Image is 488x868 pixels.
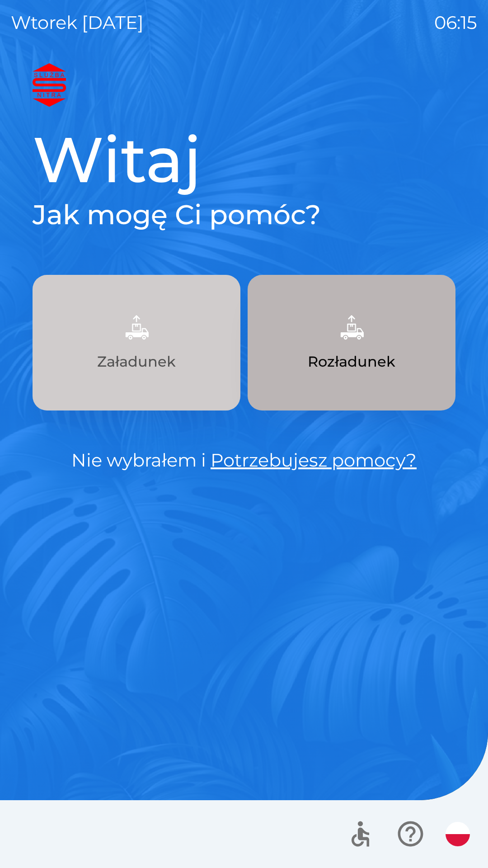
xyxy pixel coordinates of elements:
[33,447,455,474] p: Nie wybrałem i
[33,121,455,198] h1: Witaj
[11,9,144,36] p: wtorek [DATE]
[211,449,417,471] a: Potrzebujesz pomocy?
[434,9,477,36] p: 06:15
[33,198,455,231] h2: Jak mogę Ci pomóc?
[248,275,455,410] button: Rozładunek
[33,275,240,410] button: Załadunek
[446,822,470,846] img: pl flag
[117,307,156,347] img: 9957f61b-5a77-4cda-b04a-829d24c9f37e.png
[332,307,371,347] img: 6e47bb1a-0e3d-42fb-b293-4c1d94981b35.png
[308,351,395,373] p: Rozładunek
[33,63,455,107] img: Logo
[97,351,176,373] p: Załadunek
